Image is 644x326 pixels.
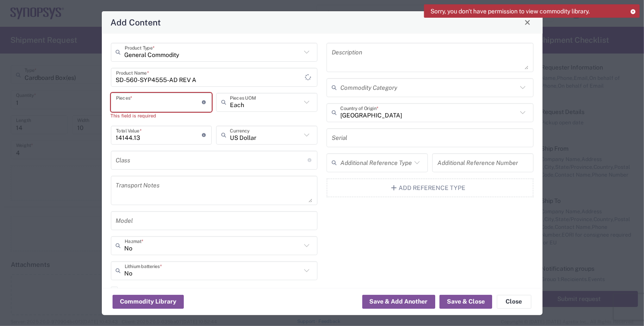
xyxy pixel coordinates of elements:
[113,295,184,309] button: Commodity Library
[362,295,435,309] button: Save & Add Another
[497,295,531,309] button: Close
[111,112,212,120] div: This field is required
[430,7,590,15] span: Sorry, you don't have permission to view commodity library.
[440,295,492,309] button: Save & Close
[110,16,161,28] h4: Add Content
[327,178,534,197] button: Add Reference Type
[111,287,150,294] label: Insurance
